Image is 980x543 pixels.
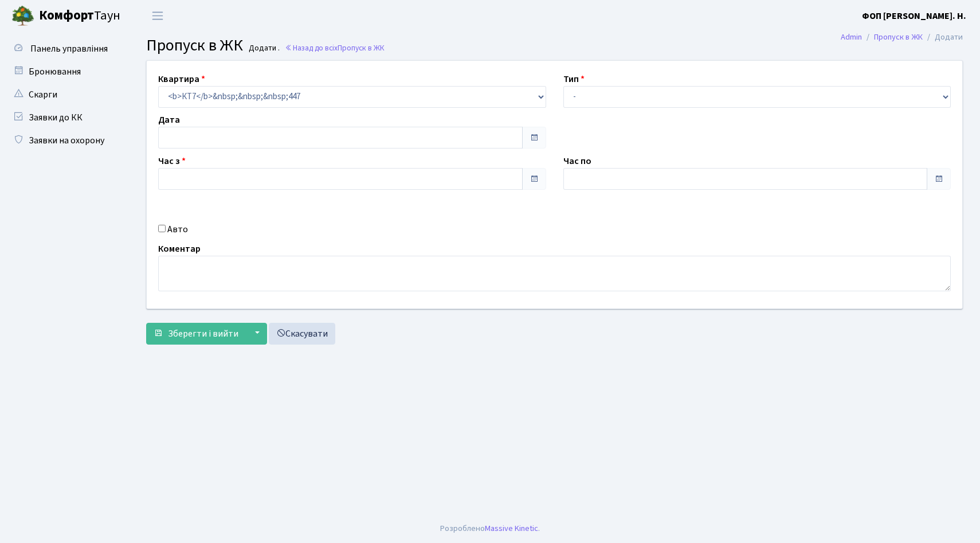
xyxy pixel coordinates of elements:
label: Коментар [158,242,201,256]
a: Панель управління [6,37,120,60]
button: Переключити навігацію [143,6,172,25]
a: Заявки до КК [6,106,120,129]
span: Зберегти і вийти [168,327,238,340]
b: Комфорт [39,6,94,25]
a: ФОП [PERSON_NAME]. Н. [862,9,966,23]
label: Час з [158,154,186,168]
label: Авто [167,222,188,236]
span: Пропуск в ЖК [146,34,243,57]
span: Панель управління [30,42,108,55]
a: Massive Kinetic [485,522,538,534]
a: Заявки на охорону [6,129,120,152]
li: Додати [923,31,963,44]
span: Пропуск в ЖК [338,42,385,53]
label: Тип [563,72,585,86]
a: Скасувати [269,323,335,345]
label: Час по [563,154,591,168]
img: logo.png [11,5,34,28]
button: Зберегти і вийти [146,323,246,345]
label: Квартира [158,72,205,86]
small: Додати . [246,44,280,53]
a: Назад до всіхПропуск в ЖК [285,42,385,53]
a: Бронювання [6,60,120,83]
a: Admin [841,31,862,43]
nav: breadcrumb [824,25,980,49]
a: Скарги [6,83,120,106]
label: Дата [158,113,180,127]
b: ФОП [PERSON_NAME]. Н. [862,10,966,22]
div: Розроблено . [440,522,540,535]
a: Пропуск в ЖК [874,31,923,43]
span: Таун [39,6,120,26]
